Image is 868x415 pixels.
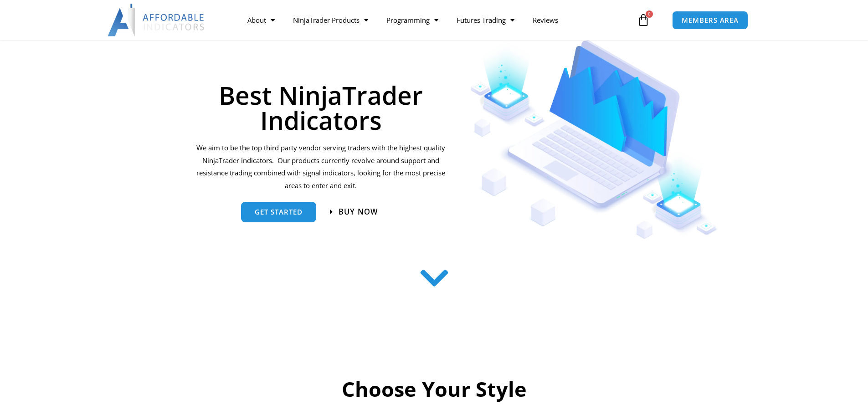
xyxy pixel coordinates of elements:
a: Reviews [524,10,567,31]
nav: Menu [238,10,635,31]
a: Buy now [330,208,378,215]
a: About [238,10,284,31]
img: Indicators 1 | Affordable Indicators – NinjaTrader [470,40,718,239]
a: MEMBERS AREA [672,11,748,30]
span: 0 [646,10,653,18]
span: get started [255,209,303,215]
a: Futures Trading [447,10,524,31]
p: We aim to be the top third party vendor serving traders with the highest quality NinjaTrader indi... [195,142,447,192]
h2: Choose Your Style [149,376,719,403]
span: Buy now [339,208,378,215]
a: get started [241,202,316,222]
span: MEMBERS AREA [682,17,739,24]
a: 0 [623,7,663,33]
img: LogoAI | Affordable Indicators – NinjaTrader [108,4,205,36]
a: NinjaTrader Products [284,10,377,31]
a: Programming [377,10,447,31]
h1: Best NinjaTrader Indicators [195,82,447,133]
